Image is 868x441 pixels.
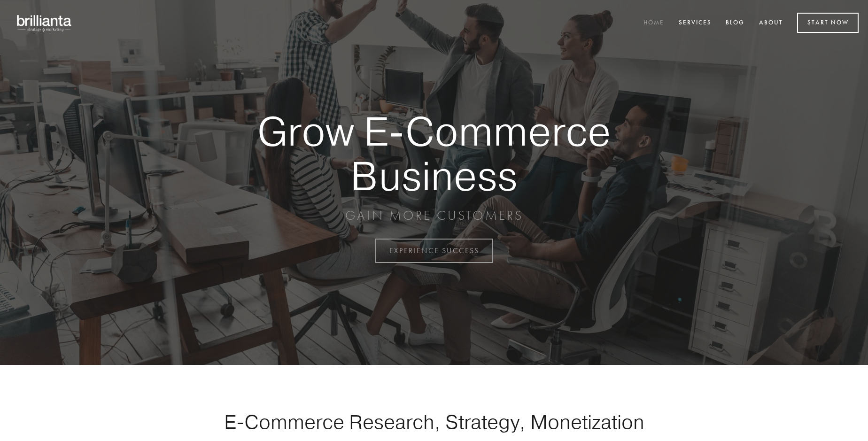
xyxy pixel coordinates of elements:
a: Blog [720,15,751,31]
strong: Grow E-Commerce Business [225,109,643,198]
a: EXPERIENCE SUCCESS [375,239,493,263]
a: Services [673,15,718,31]
a: About [753,15,789,31]
a: Start Now [797,13,859,33]
a: Home [637,15,670,31]
img: brillianta - research, strategy, marketing [9,9,80,37]
h1: E-Commerce Research, Strategy, Monetization [194,410,674,433]
p: GAIN MORE CUSTOMERS [225,207,643,224]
